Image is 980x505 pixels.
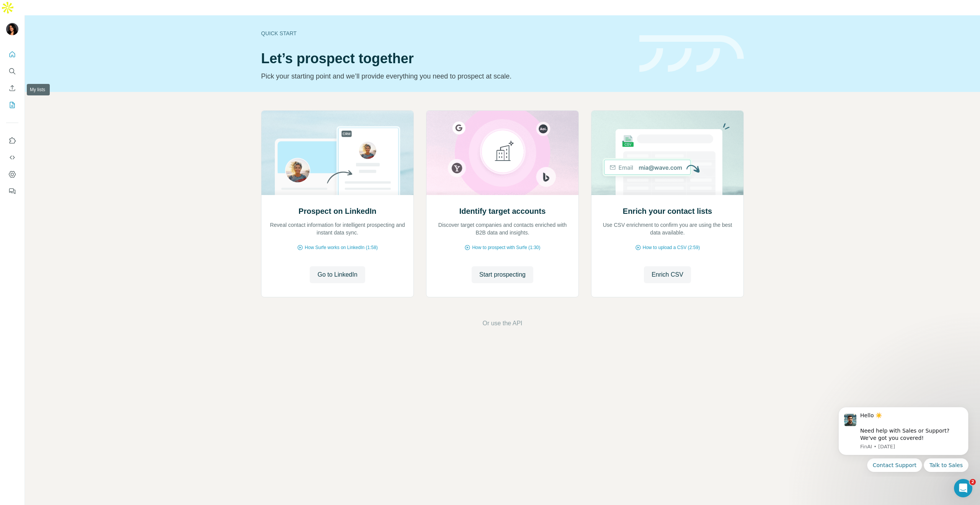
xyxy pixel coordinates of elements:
[261,111,414,195] img: Prospect on LinkedIn
[482,319,522,328] button: Or use the API
[317,270,357,279] span: Go to LinkedIn
[6,151,18,164] button: Use Surfe API
[623,206,712,216] h2: Enrich your contact lists
[261,71,630,82] p: Pick your starting point and we’ll provide everything you need to prospect at scale.
[310,266,365,283] button: Go to LinkedIn
[652,270,683,279] span: Enrich CSV
[6,23,18,35] img: Avatar
[261,30,630,37] div: Quick start
[6,98,18,112] button: My lists
[6,167,18,181] button: Dashboard
[6,48,18,61] button: Quick start
[6,134,18,148] button: Use Surfe on LinkedIn
[459,206,546,216] h2: Identify target accounts
[6,81,18,95] button: Enrich CSV
[434,221,571,236] p: Discover target companies and contacts enriched with B2B data and insights.
[639,35,744,72] img: banner
[299,206,376,216] h2: Prospect on LinkedIn
[643,244,700,251] span: How to upload a CSV (2:59)
[591,111,744,195] img: Enrich your contact lists
[479,270,526,279] span: Start prospecting
[827,400,980,477] iframe: Intercom notifications message
[426,111,579,195] img: Identify target accounts
[6,64,18,78] button: Search
[644,266,691,283] button: Enrich CSV
[954,479,972,497] iframe: Intercom live chat
[970,479,976,485] span: 2
[6,184,18,198] button: Feedback
[269,221,406,236] p: Reveal contact information for intelligent prospecting and instant data sync.
[261,51,630,66] h1: Let’s prospect together
[472,266,533,283] button: Start prospecting
[305,244,378,251] span: How Surfe works on LinkedIn (1:58)
[472,244,540,251] span: How to prospect with Surfe (1:30)
[599,221,736,236] p: Use CSV enrichment to confirm you are using the best data available.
